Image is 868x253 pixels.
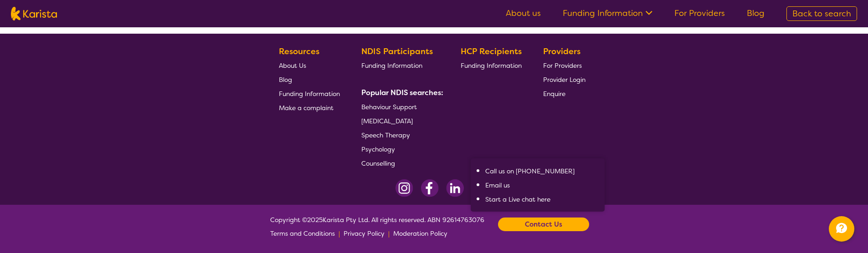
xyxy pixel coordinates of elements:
span: Funding Information [361,61,422,70]
a: Email us [485,181,510,189]
a: Speech Therapy [361,128,440,142]
b: NDIS Participants [361,46,433,57]
span: For Providers [543,61,582,70]
span: Moderation Policy [393,229,447,238]
a: Privacy Policy [344,227,385,240]
b: HCP Recipients [461,46,522,57]
span: Make a complaint [279,104,334,112]
a: Back to search [786,6,857,21]
span: Back to search [792,8,851,19]
a: Call us on [PHONE_NUMBER] [485,167,575,175]
a: [MEDICAL_DATA] [361,114,440,128]
b: Resources [279,46,319,57]
button: Channel Menu [829,216,854,242]
span: Provider Login [543,76,586,84]
span: Terms and Conditions [270,229,335,238]
a: Funding Information [563,8,652,19]
a: Funding Information [361,58,440,72]
a: Provider Login [543,72,586,86]
img: Instagram [395,179,413,197]
p: | [339,227,340,240]
a: About us [506,8,541,19]
span: Copyright © 2025 Karista Pty Ltd. All rights reserved. ABN 92614763076 [270,213,484,240]
a: For Providers [543,58,586,72]
span: Counselling [361,159,395,167]
a: Make a complaint [279,101,340,115]
span: Enquire [543,90,565,98]
span: Psychology [361,145,395,153]
a: Blog [279,72,340,86]
b: Popular NDIS searches: [361,88,443,97]
span: Speech Therapy [361,131,410,139]
span: Funding Information [461,61,522,70]
img: LinkedIn [446,179,464,197]
a: Start a Live chat here [485,195,550,203]
span: Privacy Policy [344,229,385,238]
span: About Us [279,61,306,70]
a: Funding Information [279,86,340,101]
span: Behaviour Support [361,103,417,111]
a: Enquire [543,86,586,101]
p: | [388,227,390,240]
span: Funding Information [279,90,340,98]
b: Providers [543,46,580,57]
img: Karista logo [11,7,57,20]
a: Behaviour Support [361,100,440,114]
a: Terms and Conditions [270,227,335,240]
span: Blog [279,76,292,84]
a: Moderation Policy [393,227,447,240]
a: Blog [747,8,765,19]
a: Counselling [361,156,440,170]
img: Facebook [421,179,439,197]
b: Contact Us [525,218,562,231]
a: Funding Information [461,58,522,72]
span: [MEDICAL_DATA] [361,117,413,125]
a: For Providers [674,8,725,19]
a: Psychology [361,142,440,156]
a: About Us [279,58,340,72]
